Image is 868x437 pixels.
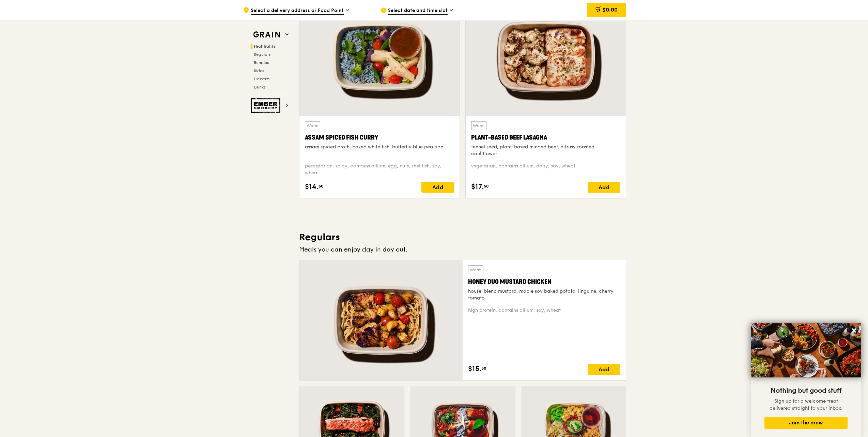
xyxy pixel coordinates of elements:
span: Select a delivery address or Food Point [251,7,344,15]
span: Select date and time slot [388,7,448,15]
h3: Regulars [299,231,626,243]
span: $0.00 [602,6,618,13]
span: $17. [471,182,484,192]
div: Add [421,182,454,193]
span: Drinks [254,85,265,90]
span: 50 [319,183,324,189]
span: $15. [468,364,481,374]
span: 50 [481,366,486,371]
div: assam spiced broth, baked white fish, butterfly blue pea rice [305,144,454,150]
div: vegetarian, contains allium, dairy, soy, wheat [471,163,620,176]
div: fennel seed, plant-based minced beef, citrusy roasted cauliflower [471,144,620,157]
span: Highlights [254,44,276,49]
div: Assam Spiced Fish Curry [305,133,454,142]
span: Sides [254,68,264,73]
div: high protein, contains allium, soy, wheat [468,307,620,314]
div: Warm [468,265,483,274]
div: house-blend mustard, maple soy baked potato, linguine, cherry tomato [468,288,620,302]
div: Warm [305,121,320,130]
span: 50 [484,183,489,189]
div: Meals you can enjoy day in day out. [299,245,626,254]
span: $14. [305,182,319,192]
span: Sign up for a welcome treat delivered straight to your inbox. [770,398,842,411]
button: Join the crew [764,417,848,429]
span: Bundles [254,60,269,65]
div: Plant-Based Beef Lasagna [471,133,620,142]
span: Regulars [254,52,270,57]
span: Desserts [254,77,269,81]
img: DSC07876-Edit02-Large.jpeg [751,323,861,377]
div: Honey Duo Mustard Chicken [468,277,620,287]
img: Grain web logo [251,29,282,41]
div: Warm [471,121,486,130]
button: Close [849,325,859,336]
div: Add [588,364,620,375]
div: Add [588,182,620,193]
div: pescatarian, spicy, contains allium, egg, nuts, shellfish, soy, wheat [305,163,454,176]
img: Ember Smokery web logo [251,98,282,113]
span: Nothing but good stuff [771,387,841,395]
